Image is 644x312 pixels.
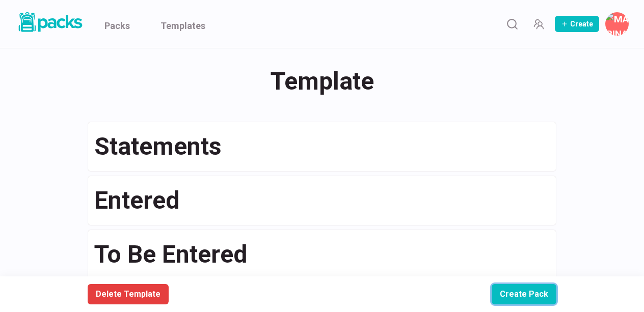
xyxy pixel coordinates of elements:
[94,182,550,219] h1: Entered
[15,10,84,34] img: Packs logo
[492,284,556,304] button: Create Pack
[94,236,550,273] h1: To Be Entered
[528,14,549,34] button: Manage Team Invites
[605,12,629,36] button: Marina Gabor
[88,284,169,304] button: Delete Template
[94,128,550,165] h1: Statements
[88,62,556,101] span: Template
[555,16,599,32] button: Create Pack
[15,10,84,38] a: Packs logo
[502,14,522,34] button: Search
